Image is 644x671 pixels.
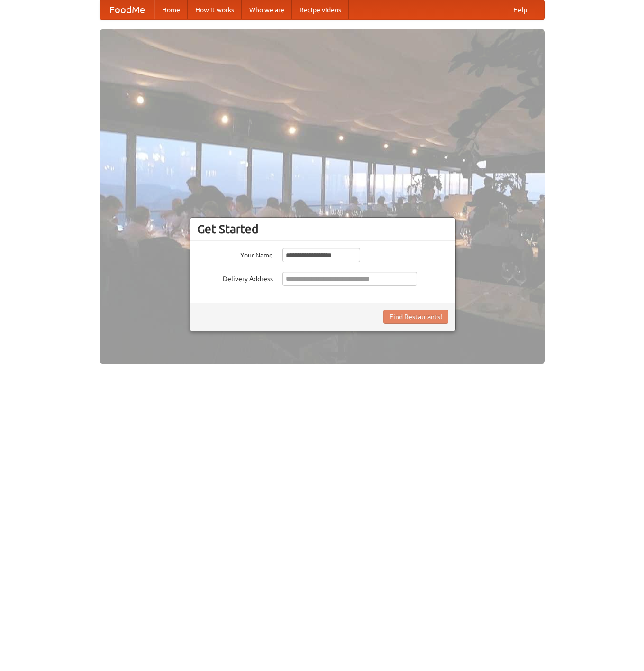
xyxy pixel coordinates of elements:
[292,0,349,19] a: Recipe videos
[154,0,188,19] a: Home
[197,272,273,284] label: Delivery Address
[100,0,154,19] a: FoodMe
[506,0,535,19] a: Help
[188,0,242,19] a: How it works
[197,248,273,260] label: Your Name
[197,222,448,236] h3: Get Started
[242,0,292,19] a: Who we are
[383,310,448,324] button: Find Restaurants!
